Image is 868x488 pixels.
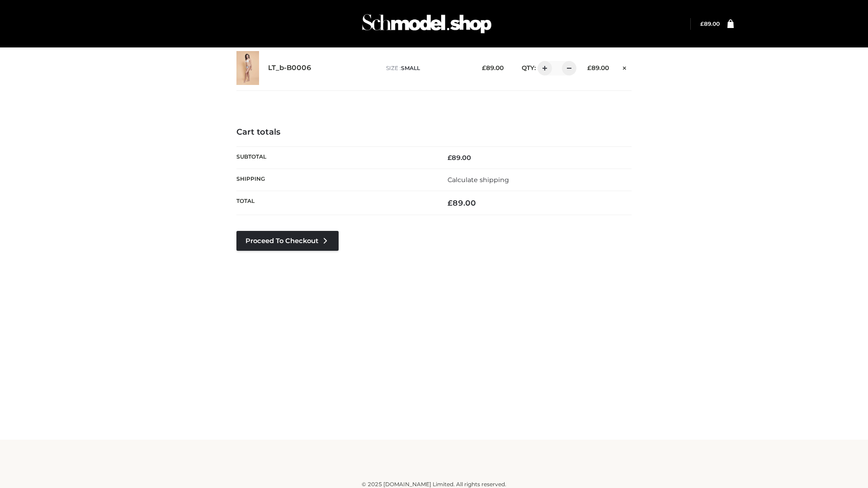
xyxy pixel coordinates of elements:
th: Total [236,191,434,215]
span: £ [448,198,453,207]
bdi: 89.00 [448,154,471,162]
span: £ [448,154,452,162]
a: Proceed to Checkout [236,231,339,251]
bdi: 89.00 [482,64,504,71]
span: £ [587,64,591,71]
bdi: 89.00 [587,64,609,71]
a: LT_b-B0006 [268,64,311,72]
span: £ [482,64,486,71]
a: £89.00 [700,20,720,27]
h4: Cart totals [236,127,632,137]
bdi: 89.00 [448,198,476,207]
span: £ [700,20,704,27]
div: QTY: [513,61,573,75]
span: SMALL [401,65,420,71]
th: Subtotal [236,146,434,169]
a: Calculate shipping [448,176,509,184]
p: size : [386,64,468,72]
img: Schmodel Admin 964 [359,6,495,42]
th: Shipping [236,169,434,191]
a: Remove this item [618,61,632,73]
bdi: 89.00 [700,20,720,27]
